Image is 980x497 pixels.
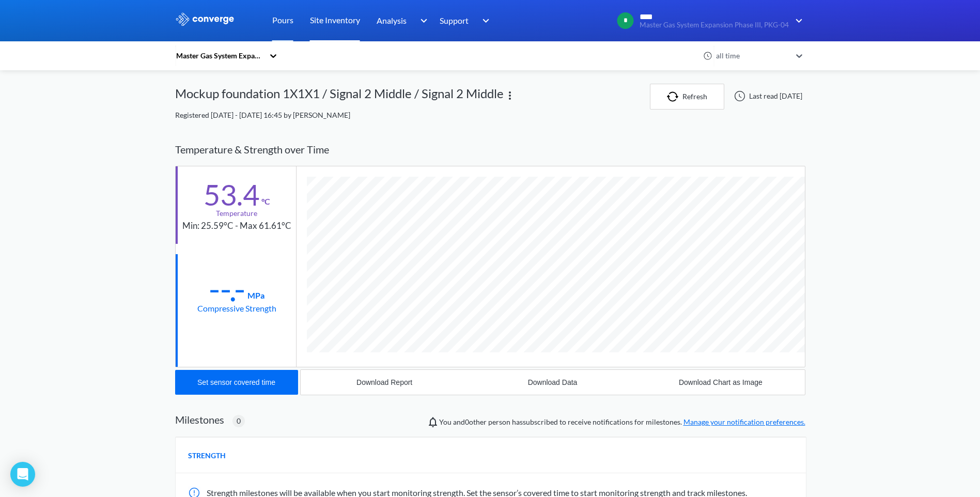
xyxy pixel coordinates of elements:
[728,90,805,102] div: Last read [DATE]
[175,133,805,166] div: Temperature & Strength over Time
[216,208,257,219] div: Temperature
[636,370,804,395] button: Download Chart as Image
[667,91,682,102] img: icon-refresh.svg
[175,50,264,61] div: Master Gas System Expansion Phase III, PKG-04
[528,378,578,386] div: Download Data
[427,416,439,428] img: notifications-icon.svg
[209,276,245,302] div: --.-
[197,302,276,315] div: Compressive Strength
[10,462,35,487] div: Open Intercom Messenger
[301,370,469,395] button: Download Report
[679,378,763,386] div: Download Chart as Image
[683,417,805,426] a: Manage your notification preferences.
[204,182,259,208] div: 53.4
[789,14,805,27] img: downArrow.svg
[440,14,469,27] span: Support
[469,370,636,395] button: Download Data
[377,14,407,27] span: Analysis
[188,450,226,461] span: STRENGTH
[476,14,492,27] img: downArrow.svg
[356,378,412,386] div: Download Report
[439,416,805,428] span: You and person has subscribed to receive notifications for milestones.
[175,84,504,110] div: Mockup foundation 1X1X1 / Signal 2 Middle / Signal 2 Middle
[175,12,235,26] img: logo_ewhite.svg
[640,21,789,29] span: Master Gas System Expansion Phase III, PKG-04
[175,413,224,426] h2: Milestones
[237,415,241,427] span: 0
[504,89,516,102] img: more.svg
[413,14,430,27] img: downArrow.svg
[175,111,350,119] span: Registered [DATE] - [DATE] 16:45 by [PERSON_NAME]
[465,417,487,426] span: 0 other
[713,50,791,61] div: all time
[175,370,298,395] button: Set sensor covered time
[182,219,291,233] div: Min: 25.59°C - Max 61.61°C
[703,51,712,60] img: icon-clock.svg
[650,84,724,110] button: Refresh
[197,378,275,386] div: Set sensor covered time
